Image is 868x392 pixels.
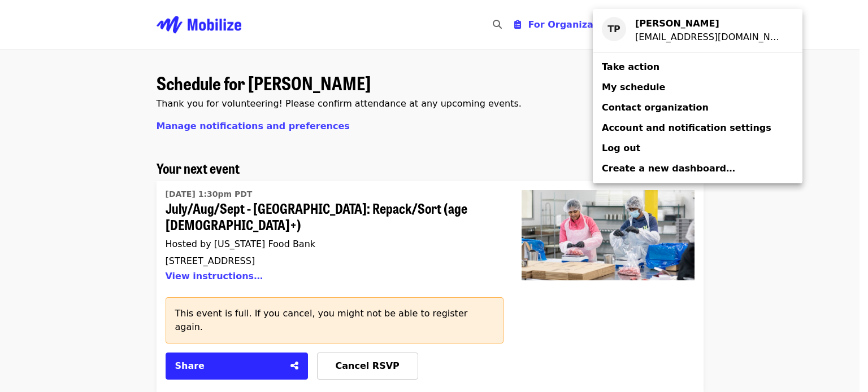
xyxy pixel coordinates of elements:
a: TP[PERSON_NAME][EMAIL_ADDRESS][DOMAIN_NAME] [593,14,802,47]
span: Log out [602,143,640,153]
a: Contact organization [593,98,802,118]
span: Take action [602,61,659,72]
span: Create a new dashboard… [602,163,735,174]
a: Create a new dashboard… [593,158,802,179]
strong: [PERSON_NAME] [635,18,719,29]
div: Tom Pigneri [635,17,784,30]
span: My schedule [602,82,665,93]
a: My schedule [593,77,802,98]
a: Log out [593,138,802,158]
a: Take action [593,57,802,77]
div: TP [602,17,626,41]
span: Account and notification settings [602,122,771,133]
a: Account and notification settings [593,118,802,138]
div: thomaspigneri@gmail.com [635,30,784,44]
span: Contact organization [602,102,709,113]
